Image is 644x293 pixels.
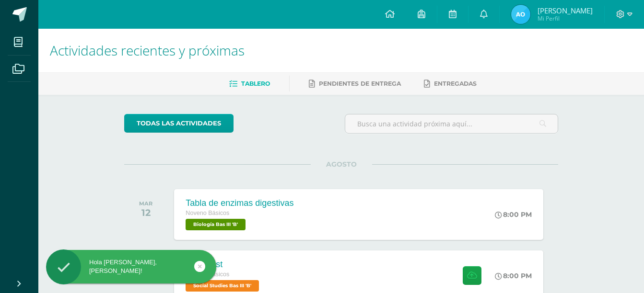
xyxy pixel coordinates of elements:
[345,114,558,133] input: Busca una actividad próxima aquí...
[309,76,401,91] a: Pendientes de entrega
[511,5,530,24] img: 55b5801d0bca283f1e04662f660ecebc.png
[311,160,372,169] span: AGOSTO
[319,80,401,87] span: Pendientes de entrega
[124,114,234,133] a: todas las Actividades
[186,198,293,208] div: Tabla de enzimas digestivas
[538,14,593,23] span: Mi Perfil
[139,200,152,207] div: MAR
[424,76,477,91] a: Entregadas
[139,207,152,218] div: 12
[229,76,270,91] a: Tablero
[538,6,593,15] span: [PERSON_NAME]
[495,271,532,280] div: 8:00 PM
[46,258,216,275] div: Hola [PERSON_NAME], [PERSON_NAME]!
[434,80,477,87] span: Entregadas
[241,80,270,87] span: Tablero
[186,219,246,230] span: Biología Bas III 'B'
[50,41,245,59] span: Actividades recientes y próximas
[186,210,229,216] span: Noveno Básicos
[495,210,532,219] div: 8:00 PM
